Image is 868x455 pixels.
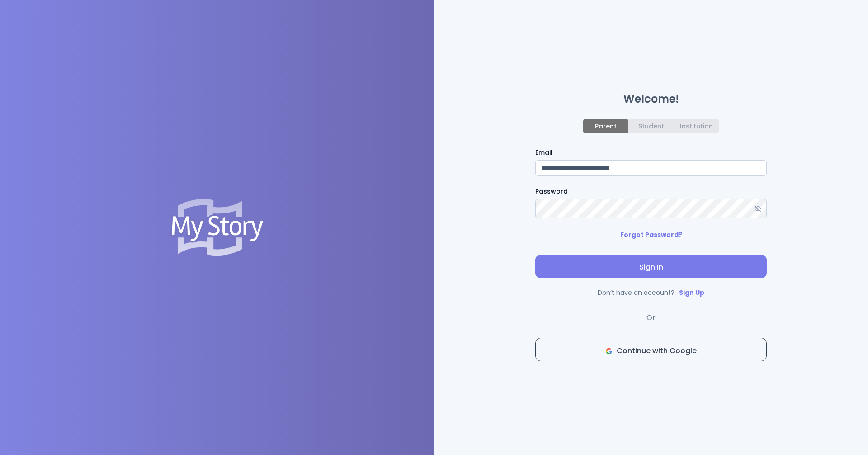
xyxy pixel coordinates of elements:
label: Password [535,187,767,196]
div: Parent [595,123,617,130]
button: icon Continue with Google [535,338,767,361]
img: icon [606,348,612,354]
span: Continue with Google [543,346,759,356]
p: Forgot Password? [620,229,682,240]
div: Student [638,123,664,130]
span: Sign In [542,262,759,273]
p: Don’t have an account? [535,287,767,298]
a: Sign Up [679,288,704,297]
img: Logo [170,199,264,256]
span: Or [646,313,656,323]
div: Institution [680,123,713,130]
label: Email [535,148,767,157]
h1: Welcome! [535,94,767,104]
button: Sign In [535,255,767,278]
